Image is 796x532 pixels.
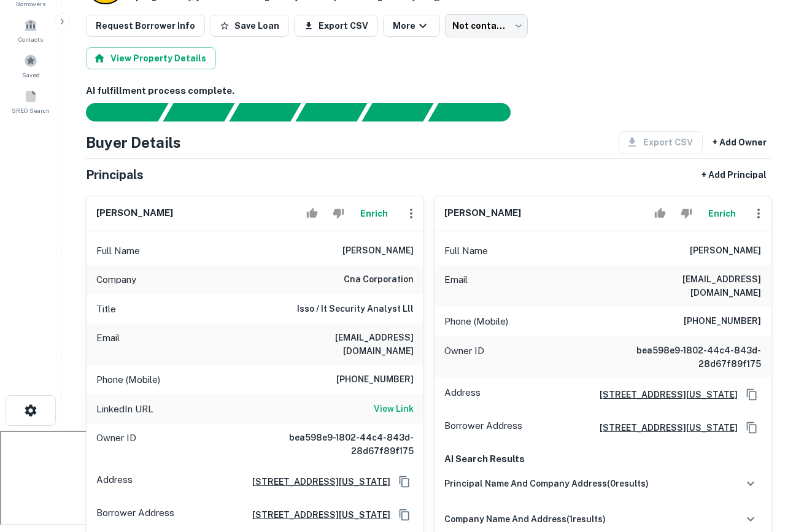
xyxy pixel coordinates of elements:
h6: company name and address ( 1 results) [444,512,606,526]
h4: Buyer Details [86,131,181,153]
div: Principals found, still searching for contact information. This may take time... [361,103,433,121]
p: Phone (Mobile) [96,372,160,387]
button: Copy Address [743,385,761,404]
h6: [EMAIL_ADDRESS][DOMAIN_NAME] [266,331,414,358]
p: Phone (Mobile) [444,314,508,329]
h6: bea598e9-1802-44c4-843d-28d67f89f175 [614,344,761,371]
button: View Property Details [86,47,216,69]
a: View Link [374,402,414,417]
button: + Add Principal [697,164,771,186]
div: Documents found, AI parsing details... [229,103,301,121]
button: Enrich [355,201,394,226]
span: Saved [22,70,40,80]
a: [STREET_ADDRESS][US_STATE] [242,475,390,488]
a: [STREET_ADDRESS][US_STATE] [242,508,390,522]
span: SREO Search [12,106,50,115]
div: Sending borrower request to AI... [71,103,163,121]
a: [STREET_ADDRESS][US_STATE] [590,421,738,434]
p: Full Name [96,244,140,258]
h6: Isso / It Security Analyst Lll [297,302,414,317]
button: Accept [649,201,671,226]
button: Enrich [702,201,741,226]
p: Email [444,272,468,299]
div: Your request is received and processing... [163,103,234,121]
button: Request Borrower Info [86,15,205,37]
p: Borrower Address [96,506,174,524]
button: More [383,15,440,37]
p: AI Search Results [444,452,762,466]
h6: [PERSON_NAME] [690,244,761,258]
p: Owner ID [444,344,484,371]
p: Title [96,302,116,317]
p: Address [96,472,133,491]
h6: View Link [374,402,414,415]
h6: [PERSON_NAME] [444,206,521,220]
h6: principal name and company address ( 0 results) [444,477,649,490]
h6: AI fulfillment process complete. [86,84,771,98]
h6: cna corporation [344,272,414,287]
p: LinkedIn URL [96,402,153,417]
div: Not contacted [445,14,528,37]
button: Copy Address [395,472,414,491]
h6: [EMAIL_ADDRESS][DOMAIN_NAME] [614,272,761,299]
p: Borrower Address [444,418,522,437]
button: Copy Address [395,506,414,524]
button: Copy Address [743,418,761,437]
span: Contacts [18,34,43,44]
a: Contacts [4,13,58,47]
h6: bea598e9-1802-44c4-843d-28d67f89f175 [266,431,414,458]
iframe: Chat Widget [735,434,796,493]
button: + Add Owner [708,131,771,153]
p: Owner ID [96,431,136,458]
div: AI fulfillment process complete. [428,103,525,121]
p: Company [96,272,136,287]
button: Reject [328,201,349,226]
button: Export CSV [294,15,378,37]
h6: [PERSON_NAME] [96,206,173,220]
p: Email [96,331,120,358]
p: Address [444,385,481,404]
button: Accept [301,201,323,226]
h6: [PHONE_NUMBER] [336,372,414,387]
p: Full Name [444,244,488,258]
button: Save Loan [210,15,289,37]
a: [STREET_ADDRESS][US_STATE] [590,388,738,401]
div: Principals found, AI now looking for contact information... [295,103,367,121]
a: Saved [4,49,58,82]
button: Reject [676,201,697,226]
h6: [PERSON_NAME] [342,244,414,258]
a: SREO Search [4,85,58,118]
h6: [PHONE_NUMBER] [684,314,761,329]
h5: Principals [86,166,144,184]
